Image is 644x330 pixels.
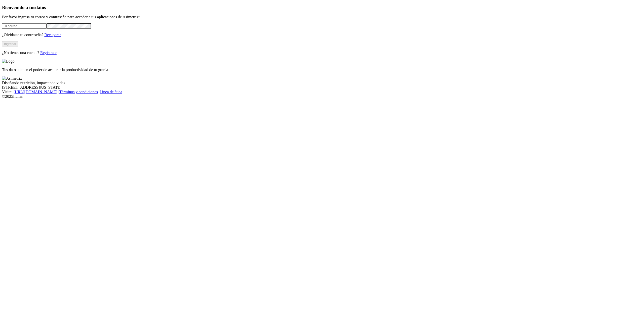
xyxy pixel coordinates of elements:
a: Términos y condiciones [59,90,98,94]
p: ¿Olvidaste tu contraseña? [2,33,642,37]
a: Recuperar [44,33,61,37]
img: Asimetrix [2,76,22,81]
p: ¿No tienes una cuenta? [2,51,642,55]
div: © 2025 Iluma [2,94,642,99]
a: Regístrate [40,51,57,55]
p: Por favor ingresa tu correo y contraseña para acceder a tus aplicaciones de Asimetrix: [2,15,642,19]
div: [STREET_ADDRESS][US_STATE]. [2,85,642,90]
span: datos [35,5,46,10]
a: Línea de ética [100,90,122,94]
p: Tus datos tienen el poder de acelerar la productividad de tu granja. [2,68,642,72]
input: Tu correo [2,23,47,29]
img: Logo [2,59,15,64]
h3: Bienvenido a tus [2,5,642,10]
div: Visita : | | [2,90,642,94]
div: Diseñando nutrición, impactando vidas. [2,81,642,85]
a: [URL][DOMAIN_NAME] [14,90,57,94]
button: Ingresar [2,41,18,46]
